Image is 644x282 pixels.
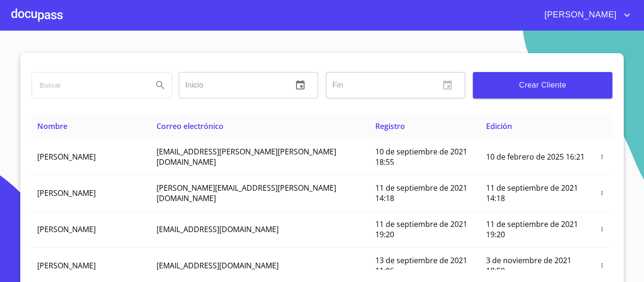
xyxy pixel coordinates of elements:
[473,72,612,98] button: Crear Cliente
[37,260,96,271] span: [PERSON_NAME]
[375,146,467,167] span: 10 de septiembre de 2021 18:55
[37,121,67,131] span: Nombre
[157,183,336,203] span: [PERSON_NAME][EMAIL_ADDRESS][PERSON_NAME][DOMAIN_NAME]
[480,79,605,92] span: Crear Cliente
[537,8,621,23] span: [PERSON_NAME]
[486,219,578,240] span: 11 de septiembre de 2021 19:20
[157,224,279,234] span: [EMAIL_ADDRESS][DOMAIN_NAME]
[375,255,467,276] span: 13 de septiembre de 2021 11:06
[157,121,223,131] span: Correo electrónico
[375,121,405,131] span: Registro
[486,152,585,162] span: 10 de febrero de 2025 16:21
[32,73,145,98] input: search
[37,188,96,198] span: [PERSON_NAME]
[149,74,172,97] button: Search
[157,260,279,271] span: [EMAIL_ADDRESS][DOMAIN_NAME]
[375,183,467,203] span: 11 de septiembre de 2021 14:18
[37,152,96,162] span: [PERSON_NAME]
[375,219,467,240] span: 11 de septiembre de 2021 19:20
[486,255,571,276] span: 3 de noviembre de 2021 18:59
[537,8,633,23] button: account of current user
[486,183,578,203] span: 11 de septiembre de 2021 14:18
[486,121,512,131] span: Edición
[157,146,336,167] span: [EMAIL_ADDRESS][PERSON_NAME][PERSON_NAME][DOMAIN_NAME]
[37,224,96,234] span: [PERSON_NAME]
